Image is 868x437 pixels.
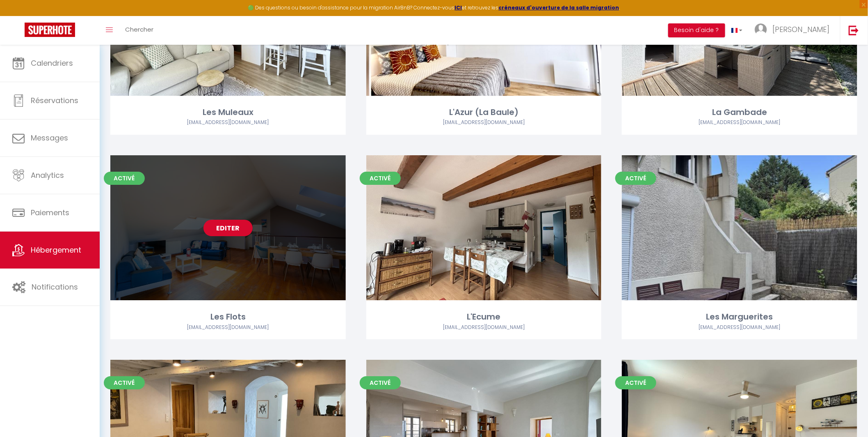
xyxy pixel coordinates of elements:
span: Activé [104,376,145,389]
a: ... [PERSON_NAME] [749,16,840,45]
div: Airbnb [110,324,346,331]
button: Besoin d'aide ? [668,23,725,37]
button: Ouvrir le widget de chat LiveChat [7,3,31,28]
div: Airbnb [110,119,346,126]
div: Les Marguerites [622,310,857,323]
div: Les Flots [110,310,346,323]
span: Hébergement [31,245,81,255]
a: créneaux d'ouverture de la salle migration [499,4,619,11]
span: Activé [615,376,656,389]
span: Activé [360,376,401,389]
span: Activé [615,172,656,185]
div: Airbnb [366,119,602,126]
img: Super Booking [25,23,75,37]
div: Airbnb [366,324,602,331]
span: Activé [104,172,145,185]
span: Paiements [31,207,69,218]
div: Airbnb [622,324,857,331]
span: Calendriers [31,58,73,68]
span: Chercher [125,25,153,34]
span: [PERSON_NAME] [772,24,830,34]
span: Réservations [31,95,78,106]
div: L'Ecume [366,310,602,323]
span: Notifications [32,282,78,292]
div: Airbnb [622,119,857,126]
span: Analytics [31,170,64,180]
div: La Gambade [622,106,857,119]
a: ICI [455,4,462,11]
span: Activé [360,172,401,185]
span: Messages [31,133,68,143]
img: logout [849,25,859,35]
a: Editer [203,220,253,236]
img: ... [755,23,767,36]
div: L'Azur (La Baule) [366,106,602,119]
a: Chercher [119,16,160,45]
div: Les Muleaux [110,106,346,119]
